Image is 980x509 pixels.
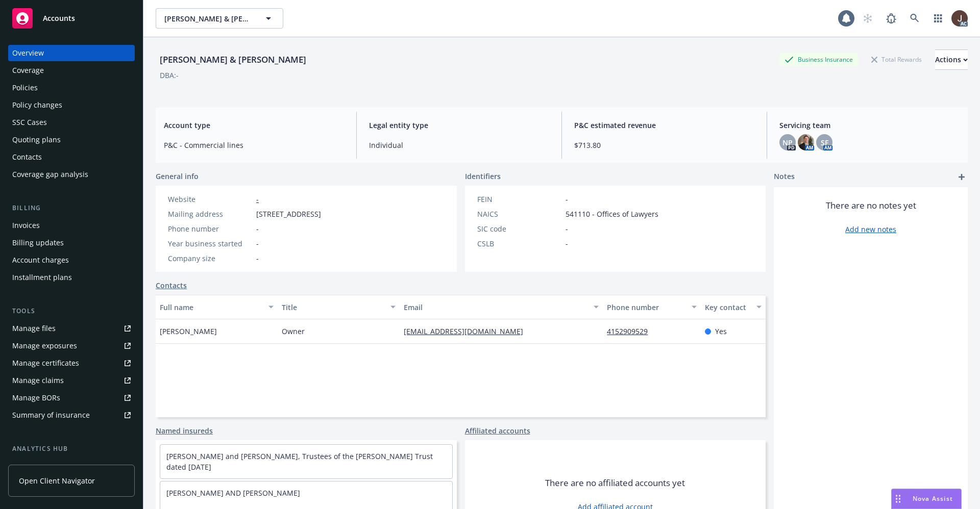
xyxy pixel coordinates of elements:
[566,209,658,219] span: 541110 - Offices of Lawyers
[857,8,878,29] a: Start snowing
[935,49,968,70] button: Actions
[278,295,400,319] button: Title
[928,8,948,29] a: Switch app
[400,295,603,319] button: Email
[904,8,925,29] a: Search
[866,53,927,66] div: Total Rewards
[168,238,252,249] div: Year business started
[845,224,896,235] a: Add new notes
[8,62,135,79] a: Coverage
[12,269,72,286] div: Installment plans
[545,477,685,489] span: There are no affiliated accounts yet
[168,209,252,219] div: Mailing address
[156,280,187,291] a: Contacts
[8,338,135,354] a: Manage exposures
[607,302,685,313] div: Phone number
[574,140,754,150] span: $713.80
[566,223,568,234] span: -
[821,137,828,148] span: SF
[404,326,531,336] a: [EMAIL_ADDRESS][DOMAIN_NAME]
[12,45,44,61] div: Overview
[160,326,217,337] span: [PERSON_NAME]
[12,338,77,354] div: Manage exposures
[8,80,135,96] a: Policies
[955,171,968,183] a: add
[8,407,135,423] a: Summary of insurance
[913,494,953,503] span: Nova Assist
[8,320,135,337] a: Manage files
[404,302,587,313] div: Email
[168,253,252,264] div: Company size
[8,166,135,183] a: Coverage gap analysis
[12,80,38,96] div: Policies
[12,407,90,423] div: Summary of insurance
[12,390,60,406] div: Manage BORs
[477,238,561,249] div: CSLB
[156,425,213,436] a: Named insureds
[12,252,69,268] div: Account charges
[160,70,179,81] div: DBA: -
[256,223,259,234] span: -
[256,238,259,249] span: -
[369,120,549,131] span: Legal entity type
[891,489,962,509] button: Nova Assist
[282,326,305,337] span: Owner
[715,326,727,337] span: Yes
[12,114,47,131] div: SSC Cases
[12,166,88,183] div: Coverage gap analysis
[168,194,252,205] div: Website
[779,120,960,131] span: Servicing team
[164,13,253,24] span: [PERSON_NAME] & [PERSON_NAME]
[705,302,750,313] div: Key contact
[156,171,199,182] span: General info
[603,295,700,319] button: Phone number
[282,302,384,313] div: Title
[256,253,259,264] span: -
[12,217,40,234] div: Invoices
[566,238,568,249] span: -
[164,140,344,150] span: P&C - Commercial lines
[8,97,135,113] a: Policy changes
[8,252,135,268] a: Account charges
[8,372,135,389] a: Manage claims
[12,355,79,371] div: Manage certificates
[574,120,754,131] span: P&C estimated revenue
[8,203,135,213] div: Billing
[8,4,135,33] a: Accounts
[12,372,64,389] div: Manage claims
[168,223,252,234] div: Phone number
[156,295,278,319] button: Full name
[8,149,135,165] a: Contacts
[12,149,42,165] div: Contacts
[607,326,656,336] a: 4152909529
[935,50,968,69] div: Actions
[8,269,135,286] a: Installment plans
[12,235,64,251] div: Billing updates
[19,475,95,486] span: Open Client Navigator
[8,235,135,251] a: Billing updates
[881,8,901,29] a: Report a Bug
[8,114,135,131] a: SSC Cases
[160,302,262,313] div: Full name
[43,14,75,22] span: Accounts
[12,132,61,148] div: Quoting plans
[951,10,968,27] img: photo
[477,194,561,205] div: FEIN
[164,120,344,131] span: Account type
[566,194,568,205] span: -
[477,209,561,219] div: NAICS
[477,223,561,234] div: SIC code
[779,53,858,66] div: Business Insurance
[166,488,300,498] a: [PERSON_NAME] AND [PERSON_NAME]
[12,320,56,337] div: Manage files
[8,45,135,61] a: Overview
[166,451,433,472] a: [PERSON_NAME] and [PERSON_NAME], Trustees of the [PERSON_NAME] Trust dated [DATE]
[782,137,793,148] span: NP
[826,199,916,212] span: There are no notes yet
[8,444,135,454] div: Analytics hub
[8,217,135,234] a: Invoices
[12,62,44,79] div: Coverage
[8,132,135,148] a: Quoting plans
[465,171,501,182] span: Identifiers
[156,53,310,66] div: [PERSON_NAME] & [PERSON_NAME]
